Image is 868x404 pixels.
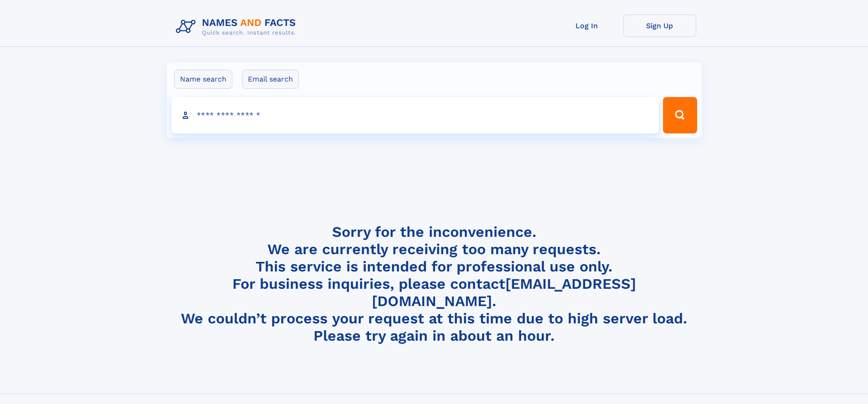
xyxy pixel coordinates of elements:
[242,70,299,89] label: Email search
[663,97,697,133] button: Search Button
[550,15,623,37] a: Log In
[623,15,696,37] a: Sign Up
[174,70,232,89] label: Name search
[172,223,696,345] h4: Sorry for the inconvenience. We are currently receiving too many requests. This service is intend...
[172,15,303,39] img: Logo Names and Facts
[171,97,659,133] input: search input
[372,275,636,310] a: [EMAIL_ADDRESS][DOMAIN_NAME]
